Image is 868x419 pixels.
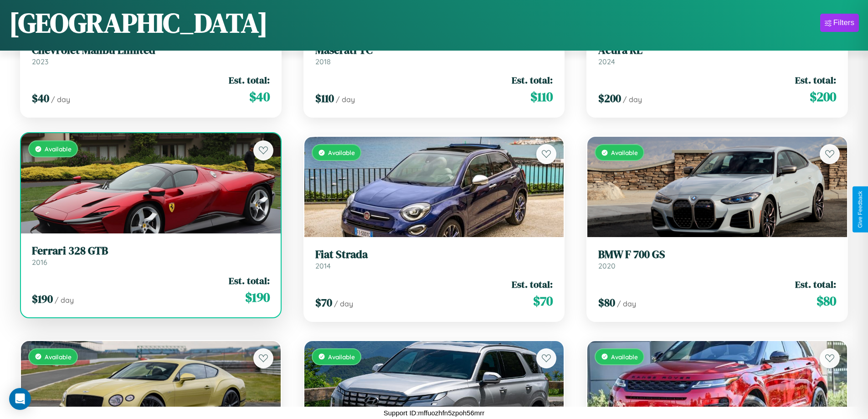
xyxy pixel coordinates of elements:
[55,295,74,305] span: / day
[315,261,331,270] span: 2014
[598,44,836,57] h3: Acura RL
[315,295,332,310] span: $ 70
[810,88,836,106] span: $ 200
[9,4,268,41] h1: [GEOGRAPHIC_DATA]
[598,91,621,106] span: $ 200
[249,88,270,106] span: $ 40
[32,57,48,66] span: 2023
[334,299,353,308] span: / day
[598,44,836,66] a: Acura RL2024
[9,388,31,410] div: Open Intercom Messenger
[611,149,638,156] span: Available
[833,18,854,27] div: Filters
[32,291,53,306] span: $ 190
[623,95,642,104] span: / day
[857,191,863,228] div: Give Feedback
[820,14,859,32] button: Filters
[315,44,553,57] h3: Maserati TC
[32,44,270,66] a: Chevrolet Malibu Limited2023
[384,407,485,419] p: Support ID: mffuozhfn5zpoh56mrr
[32,244,270,267] a: Ferrari 328 GTB2016
[617,299,636,308] span: / day
[328,353,355,361] span: Available
[51,95,70,104] span: / day
[315,57,331,66] span: 2018
[533,292,553,310] span: $ 70
[795,278,836,291] span: Est. total:
[32,258,47,267] span: 2016
[598,261,616,270] span: 2020
[32,244,270,258] h3: Ferrari 328 GTB
[512,73,553,87] span: Est. total:
[45,353,72,361] span: Available
[530,88,553,106] span: $ 110
[315,91,334,106] span: $ 110
[598,248,836,261] h3: BMW F 700 GS
[245,288,270,306] span: $ 190
[32,91,49,106] span: $ 40
[315,248,553,270] a: Fiat Strada2014
[598,295,615,310] span: $ 80
[598,248,836,270] a: BMW F 700 GS2020
[45,145,72,153] span: Available
[795,73,836,87] span: Est. total:
[328,149,355,156] span: Available
[817,292,836,310] span: $ 80
[315,44,553,66] a: Maserati TC2018
[32,44,270,57] h3: Chevrolet Malibu Limited
[315,248,553,261] h3: Fiat Strada
[598,57,615,66] span: 2024
[611,353,638,361] span: Available
[229,274,270,287] span: Est. total:
[512,278,553,291] span: Est. total:
[336,95,355,104] span: / day
[229,73,270,87] span: Est. total:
